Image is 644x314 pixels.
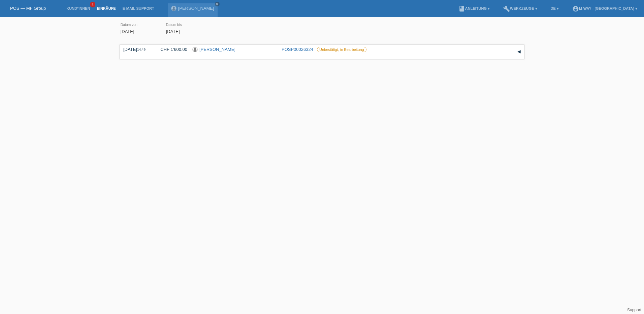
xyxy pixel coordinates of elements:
[123,47,150,52] div: [DATE]
[572,5,579,12] i: account_circle
[282,47,313,52] a: POSP00026324
[10,6,46,11] a: POS — MF Group
[93,6,119,10] a: Einkäufe
[514,47,524,57] div: auf-/zuklappen
[503,5,510,12] i: build
[155,47,187,52] div: CHF 1'600.00
[137,48,146,52] span: 14:49
[500,6,541,10] a: buildWerkzeuge ▾
[90,2,95,7] span: 1
[317,47,366,52] label: Unbestätigt, in Bearbeitung
[119,6,158,10] a: E-Mail Support
[199,47,235,52] a: [PERSON_NAME]
[215,2,220,6] a: close
[547,6,562,10] a: DE ▾
[178,6,214,11] a: [PERSON_NAME]
[455,6,493,10] a: bookAnleitung ▾
[569,6,641,10] a: account_circlem-way - [GEOGRAPHIC_DATA] ▾
[63,6,93,10] a: Kund*innen
[216,2,219,6] i: close
[627,308,641,312] a: Support
[458,5,465,12] i: book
